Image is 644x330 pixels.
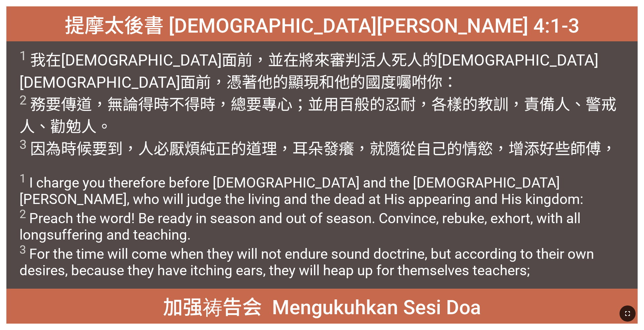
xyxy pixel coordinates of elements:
[277,140,616,158] wg1319: ，耳朵
[19,118,616,158] wg2008: 、勸勉人
[19,95,616,158] wg1322: ，責備人
[19,73,616,158] wg2596: 他的
[19,95,616,158] wg3956: 忍耐
[19,95,616,158] wg1651: 、警戒人
[19,95,616,158] wg2186: ；並用
[19,95,616,158] wg1722: 百般的
[462,140,616,158] wg2398: 情慾
[19,51,616,158] wg1799: ，並
[19,243,26,257] sup: 3
[416,140,616,158] wg2596: 自己的
[19,51,616,158] wg1473: 在[DEMOGRAPHIC_DATA]
[19,73,616,158] wg2424: 面前，憑著
[385,140,616,158] wg235: 隨從
[354,140,616,158] wg2833: ，就
[19,51,616,158] wg3195: 審判
[19,51,616,158] wg2532: 在將來
[61,140,616,158] wg1063: 時候
[19,95,616,158] wg3115: ，各樣的教訓
[19,137,27,152] sup: 3
[19,51,616,158] wg3498: 的[DEMOGRAPHIC_DATA]
[19,172,624,279] span: I charge you therefore before [DEMOGRAPHIC_DATA] and the [DEMOGRAPHIC_DATA][PERSON_NAME], who wil...
[19,95,616,158] wg2122: 不得時
[19,95,616,158] wg2784: 道
[92,140,616,158] wg2540: 要到
[19,48,27,63] sup: 1
[19,95,616,158] wg3056: ，無論得時
[19,51,616,158] wg2198: 死人
[19,48,624,159] span: 我
[19,95,616,158] wg171: ，總要專心
[246,140,616,158] wg5198: 道理
[163,291,481,321] span: 加强祷告会 Mengukuhkan Sesi Doa
[19,73,616,158] wg846: 顯現
[123,140,616,158] wg2071: ，人必厭煩純正的
[19,51,616,158] wg2919: 活人
[323,140,616,158] wg189: 發癢
[539,140,616,158] wg2002: 好些師傅
[19,73,616,158] wg5547: [DEMOGRAPHIC_DATA]
[19,92,27,108] sup: 2
[19,118,616,158] wg3870: 。 因為
[493,140,616,158] wg1939: ，增添
[601,140,616,158] wg1320: ，
[19,207,26,221] sup: 2
[19,172,26,185] sup: 1
[19,51,616,158] wg2316: 面前
[65,10,580,38] span: 提摩太後書 [DEMOGRAPHIC_DATA][PERSON_NAME] 4:1-3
